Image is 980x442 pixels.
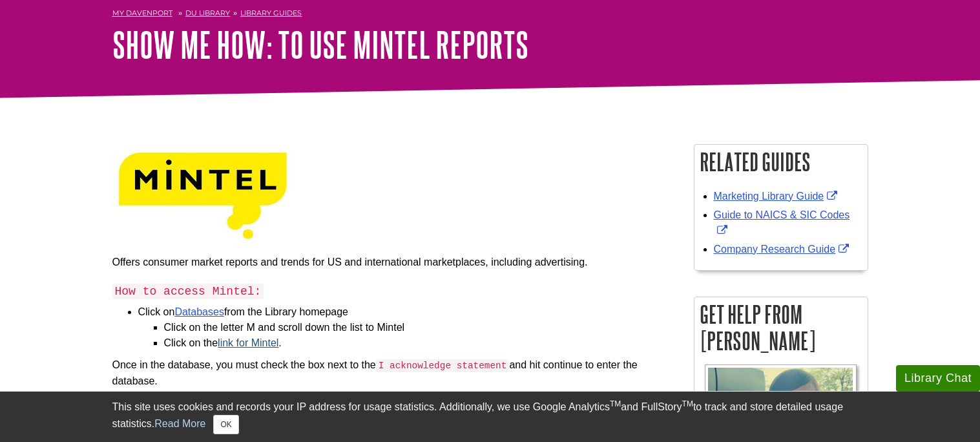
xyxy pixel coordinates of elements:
a: Link opens in new window [714,209,850,236]
p: Once in the database, you must check the box next to the and hit continue to enter the database. [112,357,674,389]
a: Databases [174,306,224,317]
a: Link opens in new window [714,244,853,255]
a: Library Guides [240,8,302,17]
li: Click on from the Library homepage [138,304,674,351]
code: How to access Mintel: [112,284,264,299]
a: Read More [154,418,205,429]
a: link for Mintel [218,337,278,348]
nav: breadcrumb [112,5,868,25]
p: Offers consumer market reports and trends for US and international marketplaces, including advert... [112,255,674,270]
a: Show Me How: To Use Mintel Reports [112,25,528,65]
h2: Get Help From [PERSON_NAME] [694,297,868,358]
sup: TM [682,399,693,408]
li: Click on the letter M and scroll down the list to Mintel [164,320,674,335]
button: Close [213,415,238,434]
button: Library Chat [896,365,980,392]
a: DU Library [185,8,230,17]
h2: Related Guides [694,145,868,179]
img: mintel logo [112,144,293,248]
a: My Davenport [112,8,172,19]
li: Click on the . [164,335,674,351]
a: Link opens in new window [714,191,841,202]
code: I acknowledge statement [376,359,510,372]
div: This site uses cookies and records your IP address for usage statistics. Additionally, we use Goo... [112,399,868,434]
sup: TM [610,399,621,408]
